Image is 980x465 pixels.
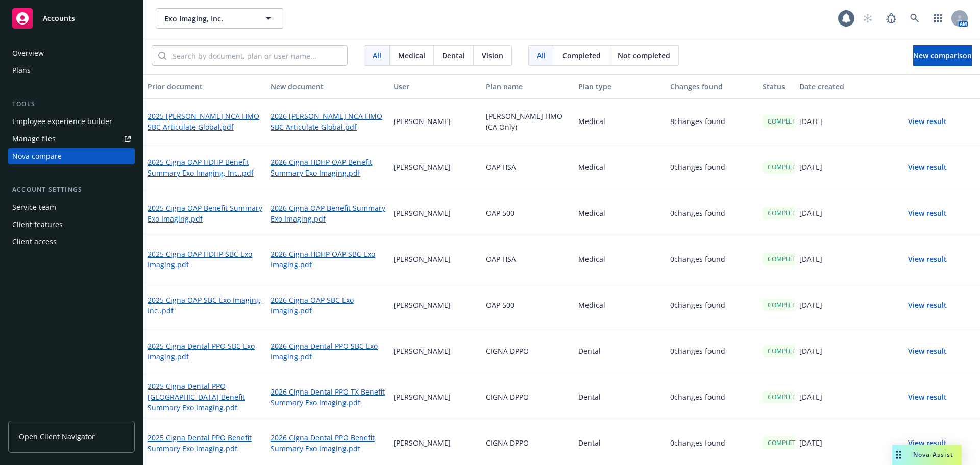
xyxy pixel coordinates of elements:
div: OAP HSA [482,236,574,282]
p: 0 changes found [670,437,725,448]
p: [DATE] [799,208,822,218]
p: 0 changes found [670,254,725,264]
div: Dental [574,374,667,420]
span: Exo Imaging, Inc. [164,13,253,24]
a: 2025 [PERSON_NAME] NCA HMO SBC Articulate Global.pdf [148,111,262,132]
div: OAP 500 [482,282,574,328]
div: Drag to move [892,445,905,465]
div: Plan type [578,81,663,92]
div: Overview [12,45,44,61]
button: Exo Imaging, Inc. [156,8,283,29]
a: Nova compare [8,148,135,164]
a: 2026 Cigna OAP SBC Exo Imaging.pdf [271,295,385,316]
span: All [373,50,381,61]
button: View result [892,203,963,224]
a: 2025 Cigna OAP Benefit Summary Exo Imaging.pdf [148,203,262,224]
a: 2026 [PERSON_NAME] NCA HMO SBC Articulate Global.pdf [271,111,385,132]
button: View result [892,295,963,315]
p: 0 changes found [670,391,725,402]
div: OAP 500 [482,190,574,236]
a: 2025 Cigna OAP HDHP SBC Exo Imaging.pdf [148,249,262,270]
div: Plans [12,62,31,79]
button: New document [266,74,389,99]
div: New document [271,81,385,92]
div: Client features [12,216,63,233]
button: View result [892,249,963,270]
input: Search by document, plan or user name... [166,46,347,65]
button: View result [892,111,963,132]
div: COMPLETED [763,436,809,449]
a: 2026 Cigna HDHP OAP Benefit Summary Exo Imaging.pdf [271,157,385,178]
a: Service team [8,199,135,215]
button: View result [892,341,963,361]
button: New comparison [913,45,972,66]
a: 2026 Cigna Dental PPO Benefit Summary Exo Imaging.pdf [271,432,385,454]
p: 0 changes found [670,208,725,218]
a: Search [904,8,925,29]
a: Client features [8,216,135,233]
div: Medical [574,236,667,282]
a: 2025 Cigna Dental PPO [GEOGRAPHIC_DATA] Benefit Summary Exo Imaging.pdf [148,381,262,413]
button: View result [892,433,963,453]
span: Open Client Navigator [19,431,95,442]
div: Dental [574,328,667,374]
div: [PERSON_NAME] HMO (CA Only) [482,99,574,144]
p: [PERSON_NAME] [394,300,451,310]
div: Client access [12,234,57,250]
p: 0 changes found [670,346,725,356]
p: [DATE] [799,391,822,402]
span: Completed [562,50,601,61]
a: Plans [8,62,135,79]
p: [PERSON_NAME] [394,208,451,218]
div: Tools [8,99,135,109]
p: [DATE] [799,346,822,356]
span: New comparison [913,51,972,60]
div: COMPLETED [763,299,809,311]
a: Overview [8,45,135,61]
a: Start snowing [857,8,878,29]
a: Report a Bug [881,8,901,29]
a: 2025 Cigna OAP HDHP Benefit Summary Exo Imaging, Inc..pdf [148,157,262,178]
button: View result [892,157,963,178]
div: User [394,81,478,92]
a: Switch app [928,8,948,29]
button: View result [892,387,963,407]
button: Prior document [143,74,266,99]
p: [PERSON_NAME] [394,437,451,448]
span: All [537,50,546,61]
p: [PERSON_NAME] [394,116,451,127]
div: COMPLETED [763,115,809,128]
div: COMPLETED [763,390,809,403]
div: Medical [574,144,667,190]
a: 2025 Cigna Dental PPO Benefit Summary Exo Imaging.pdf [148,432,262,454]
svg: Search [158,52,166,60]
button: Plan name [482,74,574,99]
button: User [389,74,482,99]
p: 0 changes found [670,300,725,310]
a: Manage files [8,131,135,147]
button: Plan type [574,74,667,99]
button: Nova Assist [892,445,962,465]
button: Status [758,74,795,99]
div: Account settings [8,185,135,195]
span: Medical [398,50,425,61]
div: COMPLETED [763,207,809,219]
div: Nova compare [12,148,62,164]
p: [DATE] [799,116,822,127]
p: [DATE] [799,254,822,264]
span: Dental [442,50,465,61]
div: Date created [799,81,884,92]
a: Employee experience builder [8,113,135,130]
div: Prior document [148,81,262,92]
div: Status [763,81,791,92]
span: Not completed [618,50,670,61]
div: COMPLETED [763,161,809,174]
p: [DATE] [799,162,822,173]
p: [PERSON_NAME] [394,391,451,402]
div: Medical [574,99,667,144]
div: CIGNA DPPO [482,374,574,420]
p: [PERSON_NAME] [394,346,451,356]
div: COMPLETED [763,253,809,265]
a: 2026 Cigna Dental PPO SBC Exo Imaging.pdf [271,340,385,362]
a: 2026 Cigna HDHP OAP SBC Exo Imaging.pdf [271,249,385,270]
